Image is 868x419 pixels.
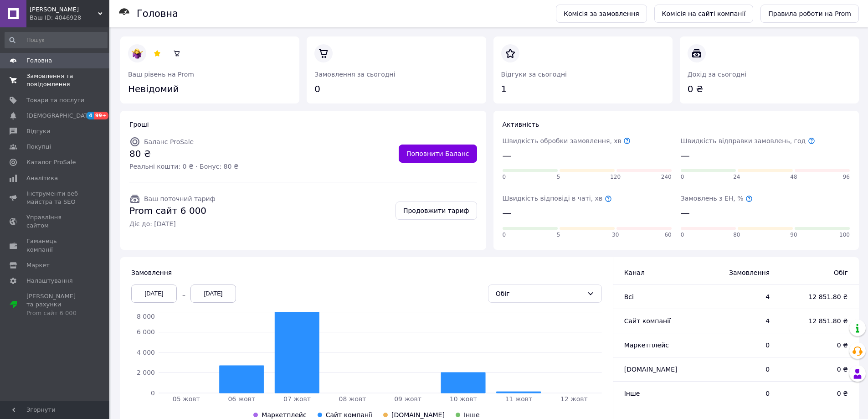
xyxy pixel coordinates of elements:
span: Реальні кошти: 0 ₴ · Бонус: 80 ₴ [129,162,239,171]
span: 96 [843,173,850,181]
span: 99+ [94,112,109,119]
span: 24 [733,173,740,181]
tspan: 06 жовт [228,395,255,403]
span: 0 [681,173,684,181]
span: 4 [87,112,94,119]
span: – [182,50,185,57]
span: Швидкість обробки замовлення, хв [503,137,631,145]
h1: Головна [137,8,178,19]
span: 0 ₴ [788,341,848,350]
span: [DEMOGRAPHIC_DATA] [26,112,94,120]
span: — [503,207,512,220]
div: Prom сайт 6 000 [26,309,84,317]
span: 80 [733,231,740,239]
tspan: 08 жовт [339,395,366,403]
span: 90 [790,231,797,239]
span: Маркетплейс [624,341,669,349]
span: — [503,149,512,162]
span: Відгуки [26,127,50,135]
span: – [163,50,166,57]
div: Обіг [496,289,583,299]
span: Demel [30,5,98,14]
span: 0 ₴ [788,389,848,398]
tspan: 12 жовт [560,395,588,403]
span: Канал [624,269,645,276]
div: [DATE] [190,285,236,303]
span: Інструменти веб-майстра та SEO [26,190,84,206]
tspan: 4 000 [137,349,155,356]
span: Швидкість відповіді в чаті, хв [503,195,612,202]
span: 12 851.80 ₴ [788,292,848,301]
tspan: 0 [151,389,155,397]
div: [DATE] [131,285,177,303]
span: Управління сайтом [26,213,84,230]
span: [PERSON_NAME] та рахунки [26,292,84,317]
span: 4 [706,292,770,301]
span: [DOMAIN_NAME] [624,366,678,373]
span: Гроші [129,121,149,128]
span: 30 [612,231,619,239]
tspan: 2 000 [137,369,155,376]
span: 0 [681,231,684,239]
span: — [681,207,690,220]
a: Продовжити тариф [395,202,477,220]
span: 0 [706,365,770,374]
tspan: 11 жовт [505,395,532,403]
span: 5 [557,231,560,239]
span: 100 [839,231,850,239]
span: Швидкість відправки замовлень, год [681,137,815,145]
span: 120 [610,173,621,181]
span: Діє до: [DATE] [129,219,216,228]
a: Поповнити Баланс [399,145,477,163]
span: 12 851.80 ₴ [788,316,848,326]
span: Гаманець компанії [26,237,84,253]
span: 0 [503,231,506,239]
a: Комісія за замовлення [556,5,647,23]
span: Активність [503,121,539,128]
span: 48 [790,173,797,181]
tspan: 05 жовт [173,395,200,403]
span: — [681,149,690,162]
span: Всi [624,293,634,300]
tspan: 6 000 [137,328,155,336]
span: Маркет [26,261,50,269]
span: 0 [503,173,506,181]
span: 80 ₴ [129,147,239,160]
tspan: 8 000 [137,313,155,320]
span: Каталог ProSale [26,158,76,166]
span: Замовлення [131,269,172,276]
span: Ваш поточний тариф [144,195,216,202]
span: Налаштування [26,277,73,285]
span: Сайт компанії [326,411,372,419]
span: 0 ₴ [788,365,848,374]
span: Покупці [26,143,51,151]
span: 240 [661,173,672,181]
a: Правила роботи на Prom [760,5,859,23]
span: Інше [464,411,480,419]
tspan: 09 жовт [394,395,421,403]
span: Замовлення [706,268,770,277]
span: Інше [624,390,640,397]
span: 4 [706,316,770,326]
span: Товари та послуги [26,96,84,104]
a: Комісія на сайті компанії [654,5,754,23]
tspan: 07 жовт [283,395,311,403]
span: 60 [664,231,671,239]
span: Аналітика [26,174,58,182]
input: Пошук [5,32,108,48]
span: Баланс ProSale [144,138,194,145]
span: 5 [557,173,560,181]
span: 0 [706,341,770,350]
span: Prom сайт 6 000 [129,204,216,217]
span: Замовлення та повідомлення [26,72,84,88]
span: Обіг [788,268,848,277]
tspan: 10 жовт [450,395,477,403]
div: Ваш ID: 4046928 [30,14,109,22]
span: Маркетплейс [262,411,306,419]
span: Сайт компанії [624,317,671,325]
span: [DOMAIN_NAME] [391,411,445,419]
span: 0 [706,389,770,398]
span: Замовлень з ЕН, % [681,195,753,202]
span: Головна [26,57,52,65]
